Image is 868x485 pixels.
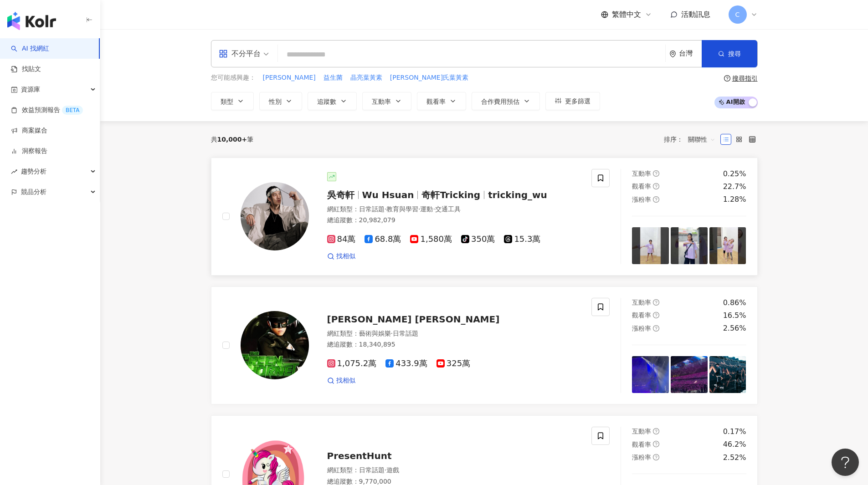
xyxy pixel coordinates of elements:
span: question-circle [653,196,659,203]
div: 共 筆 [211,136,254,143]
span: 觀看率 [632,183,651,190]
span: 找相似 [336,252,355,261]
span: 15.3萬 [504,235,540,244]
img: post-image [671,227,708,264]
span: 日常話題 [359,466,385,474]
span: 活動訊息 [681,10,710,19]
a: KOL Avatar吳奇軒Wu Hsuan奇軒Trickingtricking_wu網紅類型：日常話題·教育與學習·運動·交通工具總追蹤數：20,982,07984萬68.8萬1,580萬350... [211,158,758,276]
span: 觀看率 [632,311,651,319]
span: 325萬 [437,359,470,368]
span: 1,580萬 [410,235,452,244]
img: KOL Avatar [241,182,309,250]
span: 84萬 [327,235,356,244]
div: 台灣 [679,50,702,57]
span: 350萬 [461,235,495,244]
a: 商案媒合 [11,126,47,135]
div: 0.25% [723,169,746,179]
span: 類型 [221,98,233,105]
div: Outline [4,4,133,12]
span: 互動率 [632,170,651,177]
button: 類型 [211,92,254,110]
span: 競品分析 [21,182,46,202]
label: 字体大小 [4,57,33,65]
span: question-circle [653,170,659,177]
span: 找相似 [336,376,355,385]
h3: 样式 [4,29,133,41]
span: · [385,205,386,213]
span: 性別 [269,98,282,105]
span: 漲粉率 [632,325,651,332]
a: 效益預測報告BETA [11,106,83,115]
div: 不分平台 [219,46,261,61]
img: KOL Avatar [241,311,309,379]
span: 互動率 [372,98,391,105]
span: 互動率 [632,299,651,306]
span: 奇軒Tricking [421,189,480,200]
span: PresentHunt [327,450,392,461]
img: post-image [671,356,708,393]
div: 22.7% [723,182,746,192]
a: 找相似 [327,252,355,261]
span: 68.8萬 [365,235,401,244]
span: appstore [219,49,228,58]
span: 搜尋 [728,50,741,57]
span: rise [11,168,17,175]
span: 晶亮葉黃素 [350,73,382,82]
span: 吳奇軒 [327,189,354,200]
span: 遊戲 [386,466,399,474]
span: Wu Hsuan [362,189,414,200]
span: 更多篩選 [565,97,591,105]
span: 益生菌 [324,73,343,82]
img: post-image [709,356,746,393]
a: 洞察報告 [11,147,47,156]
span: tricking_wu [488,189,547,200]
span: 教育與學習 [386,205,418,213]
span: question-circle [653,428,659,434]
button: 更多篩選 [545,92,600,110]
span: 觀看率 [632,441,651,448]
span: 資源庫 [21,79,40,100]
button: 搜尋 [702,40,757,67]
span: question-circle [653,454,659,460]
span: question-circle [653,441,659,447]
span: 追蹤數 [317,98,336,105]
div: 16.5% [723,311,746,321]
span: 趨勢分析 [21,161,46,182]
span: question-circle [724,75,730,82]
button: 追蹤數 [308,92,357,110]
span: question-circle [653,325,659,332]
span: · [418,205,420,213]
button: 合作費用預估 [472,92,540,110]
span: C [735,10,740,20]
button: 觀看率 [417,92,466,110]
span: 433.9萬 [385,359,427,368]
a: 找相似 [327,376,355,385]
div: 0.86% [723,298,746,308]
div: 排序： [664,132,720,147]
div: 2.52% [723,453,746,463]
div: 總追蹤數 ： 18,340,895 [327,340,581,349]
span: 互動率 [632,428,651,435]
span: 10,000+ [217,136,247,143]
img: post-image [632,227,669,264]
span: question-circle [653,312,659,318]
span: question-circle [653,183,659,189]
span: · [433,205,435,213]
iframe: Help Scout Beacon - Open [832,449,859,476]
span: 運動 [420,205,433,213]
span: 16 px [11,66,26,74]
span: 藝術與娛樂 [359,330,391,337]
button: 互動率 [362,92,411,110]
div: 46.2% [723,439,746,449]
img: logo [7,12,56,30]
button: [PERSON_NAME] [262,73,316,83]
span: 1,075.2萬 [327,359,377,368]
div: 網紅類型 ： [327,466,581,475]
div: 1.28% [723,194,746,204]
span: question-circle [653,299,659,306]
span: environment [669,51,676,57]
button: [PERSON_NAME]氏葉黃素 [390,73,469,83]
div: 2.56% [723,323,746,333]
a: Back to Top [14,12,49,20]
span: 交通工具 [435,205,461,213]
